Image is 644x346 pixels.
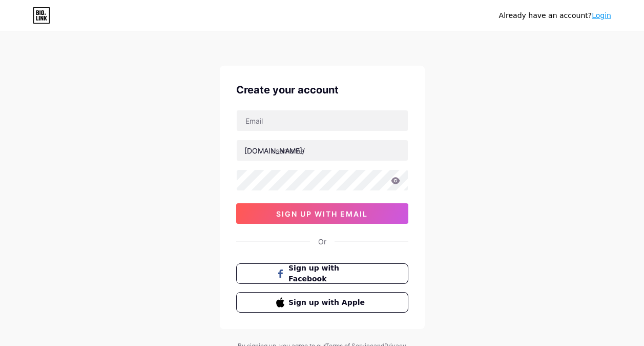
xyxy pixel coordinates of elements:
button: Sign up with Facebook [236,263,408,284]
input: username [237,140,408,161]
span: Sign up with Apple [288,297,368,308]
div: Create your account [236,82,408,98]
div: Already have an account? [499,10,611,21]
input: Email [237,110,408,131]
div: [DOMAIN_NAME]/ [244,145,305,156]
a: Login [592,11,611,20]
button: sign up with email [236,203,408,224]
span: sign up with email [276,209,368,218]
span: Sign up with Facebook [288,263,368,284]
div: Or [318,236,326,247]
button: Sign up with Apple [236,292,408,313]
